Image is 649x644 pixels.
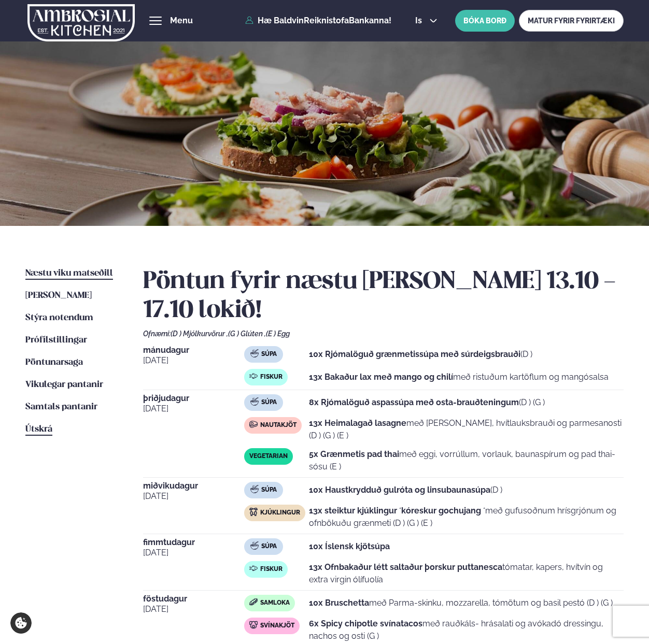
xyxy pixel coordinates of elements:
p: með rauðkáls- hrásalati og avókadó dressingu, nachos og osti (G ) [309,618,624,642]
p: (D ) [309,348,532,361]
span: föstudagur [143,595,245,603]
img: soup.svg [250,397,259,406]
a: MATUR FYRIR FYRIRTÆKI [519,10,624,32]
span: Súpa [261,486,277,494]
span: [DATE] [143,354,245,367]
span: Samloka [260,599,290,607]
span: [DATE] [143,403,245,415]
p: með gufusoðnum hrísgrjónum og ofnbökuðu grænmeti (D ) (G ) (E ) [309,505,624,529]
a: Pöntunarsaga [25,356,83,369]
strong: 13x Ofnbakaður létt saltaður þorskur puttanesca [309,562,502,572]
p: tómatar, kapers, hvítvín og extra virgin ólífuolía [309,561,624,586]
span: miðvikudagur [143,482,245,490]
span: is [415,17,425,25]
strong: 10x Rjómalöguð grænmetissúpa með súrdeigsbrauði [309,349,520,359]
h2: Pöntun fyrir næstu [PERSON_NAME] 13.10 - 17.10 lokið! [143,267,624,325]
a: [PERSON_NAME] [25,290,92,302]
span: (E ) Egg [266,330,290,338]
button: is [407,17,446,25]
button: hamburger [149,15,162,27]
span: [DATE] [143,547,245,559]
span: Pöntunarsaga [25,358,83,367]
span: Nautakjöt [260,421,297,430]
span: Vikulegar pantanir [25,380,103,389]
strong: 13x Bakaður lax með mango og chilí [309,372,453,382]
img: soup.svg [250,541,259,550]
div: Ofnæmi: [143,330,624,338]
span: Prófílstillingar [25,336,87,345]
a: Prófílstillingar [25,334,87,347]
span: mánudagur [143,346,245,354]
strong: 10x Íslensk kjötsúpa [309,541,390,551]
img: fish.svg [249,564,258,573]
span: Stýra notendum [25,313,93,322]
span: Súpa [261,350,277,359]
strong: 8x Rjómalöguð aspassúpa með osta-brauðteningum [309,397,519,407]
span: [DATE] [143,490,245,503]
img: chicken.svg [249,508,258,516]
a: Stýra notendum [25,312,93,324]
strong: 10x Bruschetta [309,598,369,608]
a: Hæ BaldvinReiknistofaBankanna! [245,16,391,25]
strong: 5x Grænmetis pad thai [309,449,399,459]
img: fish.svg [249,372,258,380]
span: Fiskur [260,565,283,574]
span: Útskrá [25,425,52,434]
img: beef.svg [249,420,258,428]
span: þriðjudagur [143,394,245,403]
p: með eggi, vorrúllum, vorlauk, baunaspírum og pad thai-sósu (E ) [309,448,624,473]
p: með [PERSON_NAME], hvítlauksbrauði og parmesanosti (D ) (G ) (E ) [309,417,624,442]
a: Samtals pantanir [25,401,97,413]
span: Fiskur [260,373,283,381]
span: Næstu viku matseðill [25,269,113,278]
a: Útskrá [25,423,52,436]
span: [DATE] [143,603,245,616]
img: soup.svg [250,485,259,493]
span: (D ) Mjólkurvörur , [171,330,228,338]
p: (D ) [309,484,502,496]
span: Kjúklingur [260,509,300,517]
a: Næstu viku matseðill [25,267,113,280]
span: [PERSON_NAME] [25,291,92,300]
strong: 13x steiktur kjúklingur ´kóreskur gochujang ´ [309,506,485,516]
span: fimmtudagur [143,538,245,547]
span: Vegetarian [249,452,288,461]
strong: 10x Haustkrydduð gulróta og linsubaunasúpa [309,485,490,495]
span: Súpa [261,542,277,551]
p: (D ) (G ) [309,396,545,409]
span: Súpa [261,398,277,407]
img: pork.svg [249,621,258,629]
img: sandwich-new-16px.svg [249,598,258,606]
strong: 6x Spicy chipotle svínatacos [309,619,422,628]
a: Vikulegar pantanir [25,379,103,391]
button: BÓKA BORÐ [455,10,515,32]
img: soup.svg [250,349,259,357]
span: Samtals pantanir [25,403,97,411]
img: logo [27,2,135,44]
strong: 13x Heimalagað lasagne [309,418,406,428]
span: (G ) Glúten , [228,330,266,338]
p: með Parma-skinku, mozzarella, tómötum og basil pestó (D ) (G ) [309,597,613,609]
p: með ristuðum kartöflum og mangósalsa [309,371,609,383]
span: Svínakjöt [260,622,294,630]
a: Cookie settings [10,612,32,634]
